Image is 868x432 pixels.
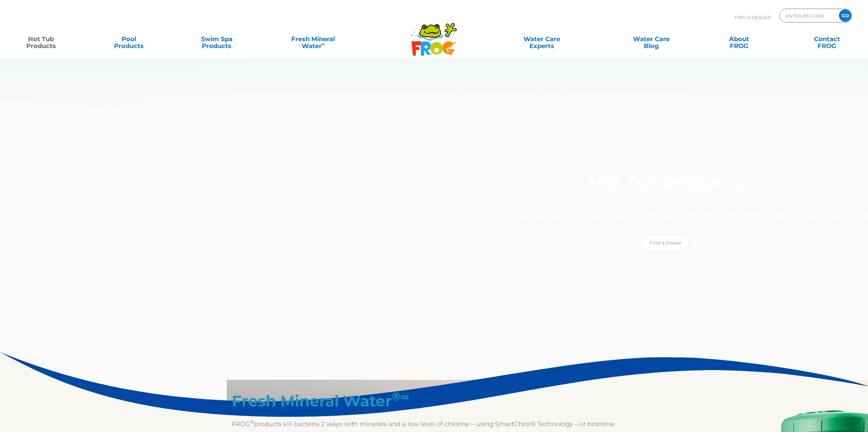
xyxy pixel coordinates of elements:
[487,32,597,46] a: Water CareExperts
[401,389,409,403] em: ∞
[322,41,325,47] sup: ∞
[705,32,773,46] a: AboutFROG
[617,32,686,46] a: Water CareBlog
[793,32,861,46] a: ContactFROG
[232,392,661,410] h2: Fresh Mineral Water
[407,14,461,56] img: Frog Products Logo
[183,32,251,46] a: Swim SpaProducts
[392,389,409,403] sup: ®
[839,9,851,22] input: GO
[271,32,356,46] a: Fresh MineralWater∞
[95,32,163,46] a: PoolProducts
[642,235,689,251] a: Find a Dealer
[7,32,75,46] a: Hot TubProducts
[232,419,661,430] p: FROG products kill bacteria 2 ways with minerals and a low level of chlorine – using SmartChlor® ...
[250,419,254,425] sup: ®
[735,9,771,26] p: Find A Dealer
